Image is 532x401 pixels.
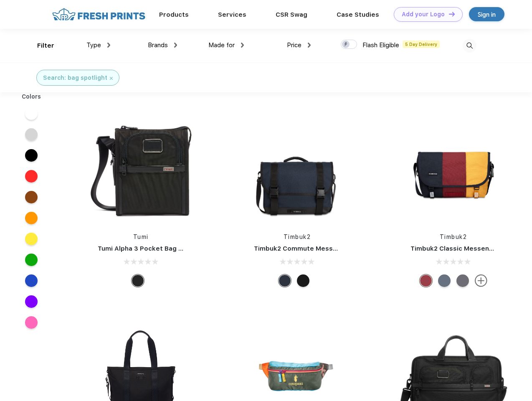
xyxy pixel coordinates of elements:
[110,77,113,80] img: filter_cancel.svg
[469,7,504,21] a: Sign in
[37,41,54,51] div: Filter
[398,113,509,224] img: func=resize&h=266
[279,274,291,287] div: Eco Nautical
[438,274,451,287] div: Eco Lightbeam
[148,41,168,49] span: Brands
[449,12,455,16] img: DT
[475,274,487,287] img: more.svg
[15,92,48,101] div: Colors
[241,43,244,48] img: dropdown.png
[98,245,195,252] a: Tumi Alpha 3 Pocket Bag Small
[287,41,301,49] span: Price
[420,274,432,287] div: Eco Bookish
[241,113,352,224] img: func=resize&h=266
[284,233,311,240] a: Timbuk2
[308,43,311,48] img: dropdown.png
[297,274,309,287] div: Eco Black
[159,11,189,18] a: Products
[403,41,440,48] span: 5 Day Delivery
[410,245,514,252] a: Timbuk2 Classic Messenger Bag
[85,113,196,224] img: func=resize&h=266
[478,10,496,19] div: Sign in
[362,41,399,49] span: Flash Eligible
[133,233,149,240] a: Tumi
[50,7,148,22] img: fo%20logo%202.webp
[86,41,101,49] span: Type
[440,233,467,240] a: Timbuk2
[463,39,476,53] img: desktop_search.svg
[174,43,177,48] img: dropdown.png
[208,41,235,49] span: Made for
[132,274,144,287] div: Black
[43,74,107,82] div: Search: bag spotlight
[107,43,110,48] img: dropdown.png
[254,245,366,252] a: Timbuk2 Commute Messenger Bag
[402,11,445,18] div: Add your Logo
[456,274,469,287] div: Eco Army Pop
